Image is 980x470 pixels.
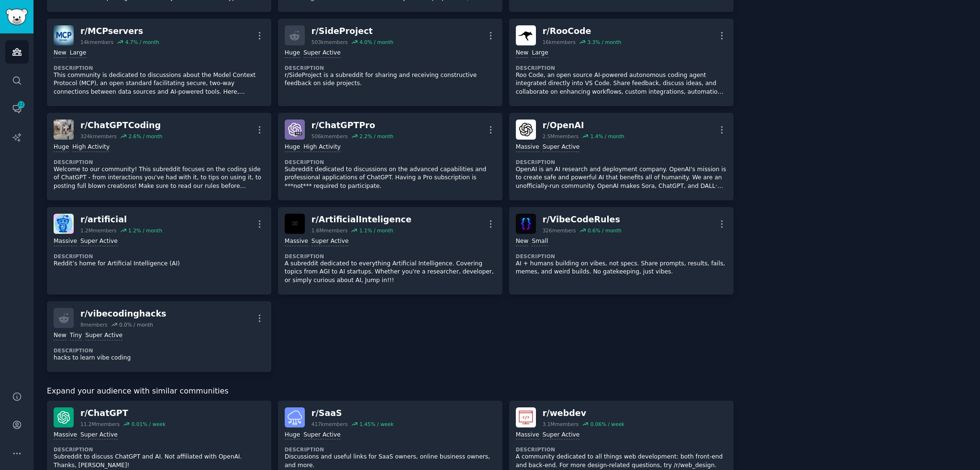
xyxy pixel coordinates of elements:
[54,165,265,191] p: Welcome to our community! This subreddit focuses on the coding side of ChatGPT - from interaction...
[543,421,579,427] div: 3.1M members
[312,227,348,234] div: 1.6M members
[543,407,624,419] div: r/ webdev
[54,347,265,354] dt: Description
[54,253,265,260] dt: Description
[80,237,118,246] div: Super Active
[5,97,29,120] a: 22
[590,421,624,427] div: 0.06 % / week
[285,165,496,191] p: Subreddit dedicated to discussions on the advanced capabilities and professional applications of ...
[47,19,271,106] a: MCPserversr/MCPservers14kmembers4.7% / monthNewLargeDescriptionThis community is dedicated to dis...
[80,431,118,440] div: Super Active
[80,308,166,320] div: r/ vibecodinghacks
[285,65,496,71] dt: Description
[278,113,502,200] a: ChatGPTPror/ChatGPTPro506kmembers2.2% / monthHugeHigh ActivityDescriptionSubreddit dedicated to d...
[590,133,624,140] div: 1.4 % / month
[543,214,622,226] div: r/ VibeCodeRules
[285,431,300,440] div: Huge
[509,113,734,200] a: OpenAIr/OpenAI2.5Mmembers1.4% / monthMassiveSuper ActiveDescriptionOpenAI is an AI research and d...
[516,260,727,276] p: AI + humans building on vibes, not specs. Share prompts, results, fails, memes, and weird builds....
[54,159,265,165] dt: Description
[54,260,265,268] p: Reddit’s home for Artificial Intelligence (AI)
[588,227,622,234] div: 0.6 % / month
[303,431,341,440] div: Super Active
[543,431,580,440] div: Super Active
[285,260,496,285] p: A subreddit dedicated to everything Artificial Intelligence. Covering topics from AGI to AI start...
[516,120,536,140] img: OpenAI
[543,133,579,140] div: 2.5M members
[285,120,305,140] img: ChatGPTPro
[359,39,393,45] div: 4.0 % / month
[6,9,28,25] img: GummySearch logo
[54,49,67,58] div: New
[312,120,393,131] div: r/ ChatGPTPro
[359,227,393,234] div: 1.1 % / month
[70,331,82,340] div: Tiny
[312,214,412,226] div: r/ ArtificialInteligence
[72,143,110,152] div: High Activity
[47,301,271,372] a: r/vibecodinghacks8members0.0% / monthNewTinySuper ActiveDescriptionhacks to learn vibe coding
[80,39,113,45] div: 14k members
[312,25,393,37] div: r/ SideProject
[303,143,341,152] div: High Activity
[516,237,529,246] div: New
[516,25,536,45] img: RooCode
[303,49,341,58] div: Super Active
[132,421,166,427] div: 0.01 % / week
[312,133,348,140] div: 506k members
[516,214,536,234] img: VibeCodeRules
[80,421,120,427] div: 11.2M members
[285,49,300,58] div: Huge
[516,431,539,440] div: Massive
[54,331,67,340] div: New
[80,321,108,328] div: 8 members
[285,159,496,165] dt: Description
[54,120,74,140] img: ChatGPTCoding
[54,65,265,71] dt: Description
[516,65,727,71] dt: Description
[54,214,74,234] img: artificial
[80,25,159,37] div: r/ MCPservers
[587,39,621,45] div: 3.3 % / month
[516,446,727,453] dt: Description
[285,453,496,470] p: Discussions and useful links for SaaS owners, online business owners, and more.
[516,453,727,470] p: A community dedicated to all things web development: both front-end and back-end. For more design...
[359,421,393,427] div: 1.45 % / week
[80,227,117,234] div: 1.2M members
[128,227,162,234] div: 1.2 % / month
[285,253,496,260] dt: Description
[312,39,348,45] div: 503k members
[543,227,576,234] div: 326 members
[285,407,305,427] img: SaaS
[532,237,548,246] div: Small
[119,321,153,328] div: 0.0 % / month
[543,25,622,37] div: r/ RooCode
[516,49,529,58] div: New
[47,207,271,295] a: artificialr/artificial1.2Mmembers1.2% / monthMassiveSuper ActiveDescriptionReddit’s home for Arti...
[509,19,734,106] a: RooCoder/RooCode16kmembers3.3% / monthNewLargeDescriptionRoo Code, an open source AI-powered auto...
[312,407,394,419] div: r/ SaaS
[54,453,265,470] p: Subreddit to discuss ChatGPT and AI. Not affiliated with OpenAI. Thanks, [PERSON_NAME]!
[543,39,576,45] div: 16k members
[80,214,162,226] div: r/ artificial
[285,71,496,88] p: r/SideProject is a subreddit for sharing and receiving constructive feedback on side projects.
[17,101,25,108] span: 22
[278,19,502,106] a: r/SideProject503kmembers4.0% / monthHugeSuper ActiveDescriptionr/SideProject is a subreddit for s...
[54,354,265,362] p: hacks to learn vibe coding
[80,407,166,419] div: r/ ChatGPT
[54,25,74,45] img: MCPservers
[278,207,502,295] a: ArtificialInteligencer/ArtificialInteligence1.6Mmembers1.1% / monthMassiveSuper ActiveDescription...
[516,71,727,97] p: Roo Code, an open source AI-powered autonomous coding agent integrated directly into VS Code. Sha...
[54,407,74,427] img: ChatGPT
[54,237,77,246] div: Massive
[80,120,162,131] div: r/ ChatGPTCoding
[285,446,496,453] dt: Description
[54,71,265,97] p: This community is dedicated to discussions about the Model Context Protocol (MCP), an open standa...
[543,120,624,131] div: r/ OpenAI
[532,49,548,58] div: Large
[516,407,536,427] img: webdev
[54,446,265,453] dt: Description
[54,143,69,152] div: Huge
[359,133,393,140] div: 2.2 % / month
[80,133,117,140] div: 324k members
[285,214,305,234] img: ArtificialInteligence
